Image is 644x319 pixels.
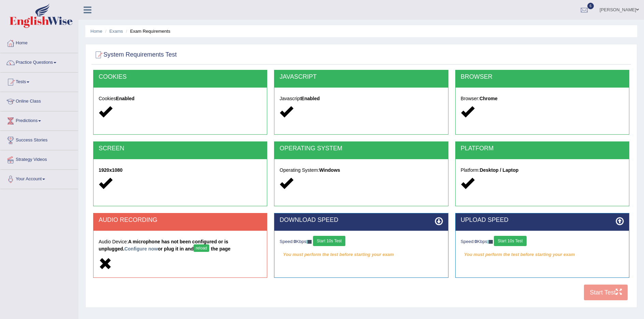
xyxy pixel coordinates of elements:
[280,145,443,152] h2: OPERATING SYSTEM
[0,131,78,148] a: Success Stories
[461,217,624,224] h2: UPLOAD SPEED
[487,240,493,244] img: ajax-loader-fb-connection.gif
[0,92,78,109] a: Online Class
[480,167,519,173] strong: Desktop / Laptop
[280,249,443,260] em: You must perform the test before starting your exam
[461,74,624,80] h2: BROWSER
[494,236,526,246] button: Start 10s Test
[306,240,312,244] img: ajax-loader-fb-connection.gif
[475,239,477,244] strong: 0
[116,96,134,101] strong: Enabled
[99,145,262,152] h2: SCREEN
[0,150,78,167] a: Strategy Videos
[587,3,594,9] span: 6
[99,239,262,254] h5: Audio Device:
[301,96,319,101] strong: Enabled
[0,73,78,90] a: Tests
[93,50,177,60] h2: System Requirements Test
[280,217,443,224] h2: DOWNLOAD SPEED
[99,96,262,101] h5: Cookies
[461,168,624,173] h5: Platform:
[280,96,443,101] h5: Javascript
[99,167,123,173] strong: 1920x1080
[110,29,123,34] a: Exams
[0,34,78,51] a: Home
[313,236,345,246] button: Start 10s Test
[0,111,78,128] a: Predictions
[461,96,624,101] h5: Browser:
[0,170,78,187] a: Your Account
[294,239,296,244] strong: 0
[99,217,262,224] h2: AUDIO RECORDING
[280,168,443,173] h5: Operating System:
[461,145,624,152] h2: PLATFORM
[124,246,158,252] a: Configure now
[280,236,443,248] div: Speed: Kbps
[124,28,170,34] li: Exam Requirements
[90,29,102,34] a: Home
[480,96,498,101] strong: Chrome
[280,74,443,80] h2: JAVASCRIPT
[0,53,78,70] a: Practice Questions
[194,244,209,252] button: reload
[99,239,230,252] strong: A microphone has not been configured or is unplugged. or plug it in and the page
[319,167,340,173] strong: Windows
[461,249,624,260] em: You must perform the test before starting your exam
[99,74,262,80] h2: COOKIES
[461,236,624,248] div: Speed: Kbps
